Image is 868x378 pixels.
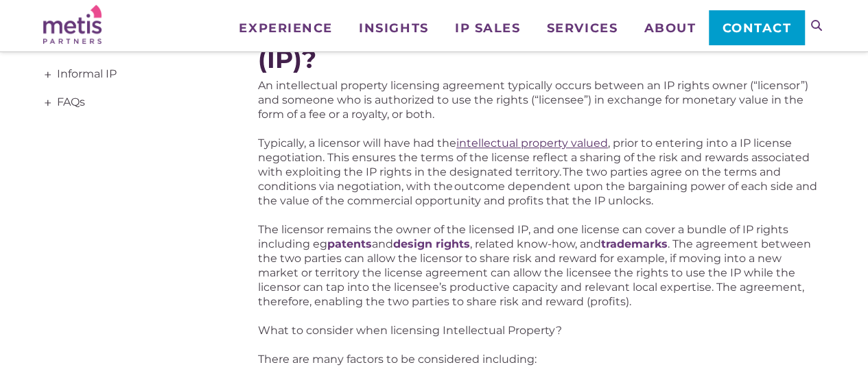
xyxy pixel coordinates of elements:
[709,10,804,45] a: Contact
[393,237,470,250] a: design rights
[43,5,102,44] img: Metis Partners
[601,237,668,250] a: trademarks
[40,89,56,117] span: +
[455,22,520,34] span: IP Sales
[43,88,220,117] a: FAQs
[723,22,792,34] span: Contact
[258,78,825,121] p: An intellectual property licensing agreement typically occurs between an IP rights owner (“licens...
[43,60,220,88] a: Informal IP
[547,22,618,34] span: Services
[258,136,825,208] p: Typically, a licensor will have had the , prior to entering into a IP license negotiation. This e...
[239,22,332,34] span: Experience
[456,137,608,150] a: intellectual property valued
[258,222,825,309] p: The licensor remains the owner of the licensed IP, and one license can cover a bundle of IP right...
[258,323,825,338] p: What to consider when licensing Intellectual Property?
[327,237,372,250] a: patents
[359,22,428,34] span: Insights
[40,61,56,88] span: +
[644,22,696,34] span: About
[258,352,825,366] p: There are many factors to be considered including:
